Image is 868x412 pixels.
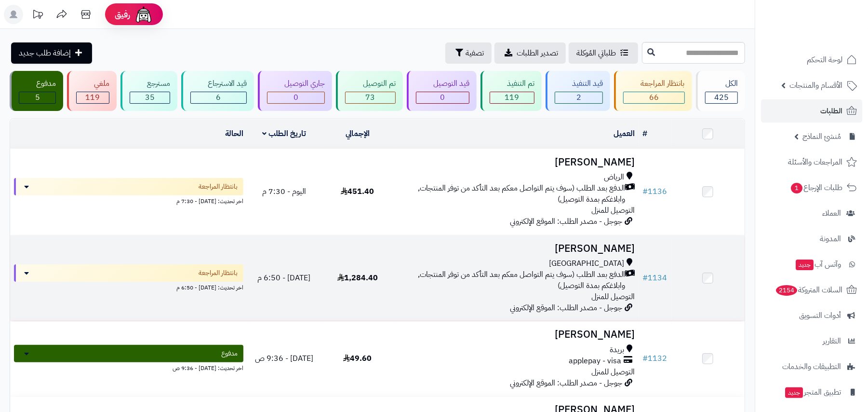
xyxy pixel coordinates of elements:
div: تم التنفيذ [490,78,534,89]
span: رفيق [115,9,130,20]
img: logo-2.png [802,27,859,47]
span: الدفع بعد الطلب (سوف يتم التواصل معكم بعد التأكد من توفر المنتجات, وابلاغكم بمدة التوصيل) [398,269,625,291]
span: بريدة [610,344,625,356]
a: #1136 [643,186,668,197]
h3: [PERSON_NAME] [398,157,635,168]
span: [DATE] - 6:50 م [258,272,311,284]
span: جوجل - مصدر الطلب: الموقع الإلكتروني [510,216,623,227]
a: #1132 [643,353,668,364]
span: الرياض [604,172,625,183]
div: 0 [267,92,324,103]
div: قيد الاسترجاع [190,78,247,89]
span: اليوم - 7:30 م [262,186,306,197]
span: 451.40 [341,186,374,197]
div: 5 [19,92,55,103]
span: 0 [294,92,298,103]
span: 5 [35,92,40,103]
a: الحالة [225,128,243,139]
a: طلبات الإرجاع1 [761,176,862,199]
h3: [PERSON_NAME] [398,329,635,340]
span: 0 [440,92,445,103]
span: 2154 [776,285,797,296]
a: التطبيقات والخدمات [761,355,862,378]
span: 1,284.40 [337,272,378,284]
a: جاري التوصيل 0 [256,71,334,111]
span: مُنشئ النماذج [802,130,841,143]
a: بانتظار المراجعة 66 [612,71,694,111]
a: تطبيق المتجرجديد [761,381,862,404]
div: الكل [705,78,738,89]
span: بانتظار المراجعة [199,268,238,278]
div: مدفوع [19,78,56,89]
span: تصفية [466,47,484,59]
a: الإجمالي [346,128,370,139]
span: أدوات التسويق [799,309,841,322]
span: المراجعات والأسئلة [788,155,842,169]
span: تطبيق المتجر [784,385,841,399]
div: بانتظار المراجعة [623,78,684,89]
div: اخر تحديث: [DATE] - 6:50 م [14,282,243,292]
a: # [643,128,648,139]
span: 119 [505,92,520,103]
a: تم التنفيذ 119 [479,71,544,111]
a: تاريخ الطلب [262,128,306,139]
span: التوصيل للمنزل [592,366,635,378]
span: applepay - visa [569,356,622,367]
a: لوحة التحكم [761,48,862,71]
a: #1134 [643,272,668,284]
span: الأقسام والمنتجات [789,79,842,92]
span: جديد [796,260,814,270]
span: السلات المتروكة [775,283,842,297]
div: تم التوصيل [345,78,395,89]
div: 119 [77,92,108,103]
button: تصفية [445,42,492,64]
span: جوجل - مصدر الطلب: الموقع الإلكتروني [510,302,623,314]
span: مدفوع [221,349,238,358]
span: طلباتي المُوكلة [576,47,616,59]
span: التوصيل للمنزل [592,291,635,302]
span: لوحة التحكم [807,53,842,67]
a: طلباتي المُوكلة [569,42,638,64]
span: طلبات الإرجاع [790,181,842,194]
div: 66 [624,92,684,103]
a: الطلبات [761,99,862,123]
a: العملاء [761,202,862,225]
div: مسترجع [130,78,170,89]
a: تحديثات المنصة [26,5,50,27]
span: # [643,272,648,284]
div: 2 [555,92,602,103]
div: 35 [130,92,170,103]
a: التقارير [761,330,862,353]
a: تم التوصيل 73 [334,71,404,111]
a: إضافة طلب جديد [11,42,92,64]
span: جوجل - مصدر الطلب: الموقع الإلكتروني [510,377,623,389]
span: # [643,186,648,197]
span: [GEOGRAPHIC_DATA] [549,258,625,269]
a: الكل425 [694,71,747,111]
a: وآتس آبجديد [761,253,862,276]
span: التطبيقات والخدمات [782,360,841,373]
span: وآتس آب [795,258,841,271]
div: اخر تحديث: [DATE] - 7:30 م [14,195,243,206]
a: تصدير الطلبات [494,42,566,64]
span: 119 [85,92,100,103]
div: 119 [490,92,534,103]
div: اخر تحديث: [DATE] - 9:36 ص [14,362,243,372]
span: التقارير [823,334,841,348]
a: مسترجع 35 [119,71,179,111]
span: 35 [145,92,155,103]
span: 49.60 [343,353,372,364]
a: قيد التنفيذ 2 [544,71,612,111]
a: السلات المتروكة2154 [761,278,862,302]
span: العملاء [822,206,841,220]
div: 6 [191,92,246,103]
a: أدوات التسويق [761,304,862,327]
span: 6 [216,92,221,103]
div: 0 [416,92,469,103]
div: ملغي [76,78,109,89]
div: قيد التوصيل [416,78,469,89]
div: 73 [346,92,395,103]
span: # [643,353,648,364]
a: قيد التوصيل 0 [405,71,479,111]
span: 425 [714,92,729,103]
